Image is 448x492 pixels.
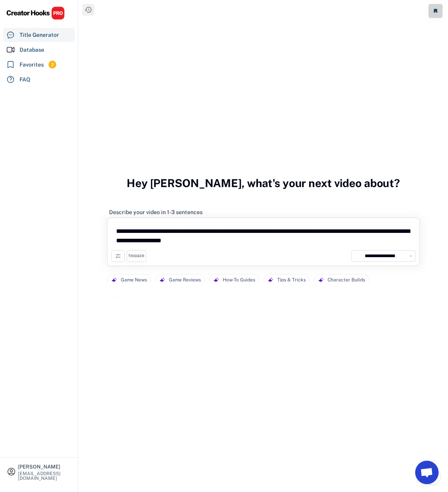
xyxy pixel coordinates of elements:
div: TRIGGER [128,254,144,259]
div: Game News [121,274,147,286]
div: Character Builds [328,274,365,286]
img: channels4_profile.jpg [353,252,360,260]
div: Tips & Tricks [277,274,306,286]
div: Generate title ideas [121,294,174,301]
div: Describe your video in 1-3 sentences [109,209,202,216]
div: [EMAIL_ADDRESS][DOMAIN_NAME] [18,471,71,481]
div: [PERSON_NAME] [18,464,71,469]
div: 2 [48,61,56,68]
div: How-To Guides [223,274,255,286]
div: Database [20,46,44,54]
div: Game Reviews [169,274,201,286]
h3: Hey [PERSON_NAME], what's your next video about? [127,168,400,198]
div: Favorites [20,61,44,69]
a: Open chat [415,461,439,484]
div: Title Generator [20,31,59,39]
img: CHPRO%20Logo.svg [6,6,65,20]
div: FAQ [20,76,30,84]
